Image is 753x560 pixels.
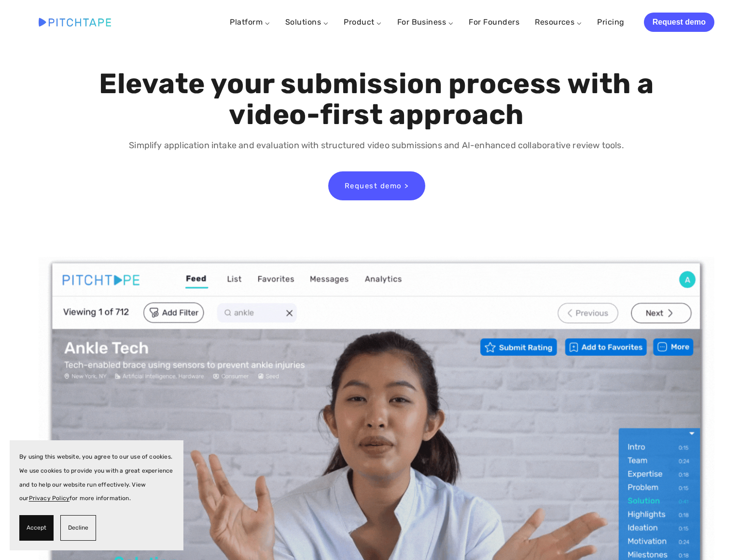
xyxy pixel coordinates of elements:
span: Decline [68,521,88,535]
a: Request demo > [328,171,425,200]
a: Solutions ⌵ [285,17,328,27]
span: Accept [27,521,46,535]
button: Accept [19,515,54,541]
h1: Elevate your submission process with a video-first approach [96,69,656,130]
section: Cookie banner [10,440,183,550]
a: For Founders [469,14,519,31]
a: Product ⌵ [344,17,381,27]
a: For Business ⌵ [397,17,454,27]
a: Request demo [644,13,714,32]
a: Resources ⌵ [535,17,582,27]
p: Simplify application intake and evaluation with structured video submissions and AI-enhanced coll... [96,139,656,153]
a: Privacy Policy [29,495,70,502]
p: By using this website, you agree to our use of cookies. We use cookies to provide you with a grea... [19,450,174,505]
a: Pricing [597,14,624,31]
button: Decline [60,515,96,541]
img: Pitchtape | Video Submission Management Software [39,18,111,26]
a: Platform ⌵ [230,17,270,27]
